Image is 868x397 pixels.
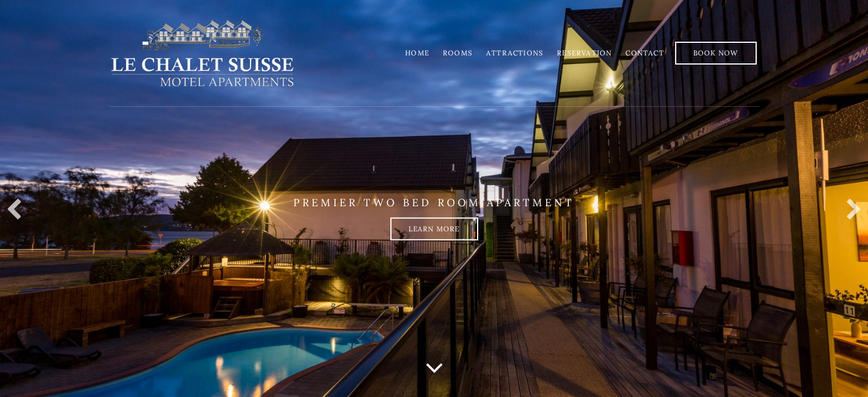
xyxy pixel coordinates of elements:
[405,49,429,57] a: Home
[625,49,664,57] a: Contact
[109,19,296,87] img: lechaletsuisse
[390,218,478,240] a: Learn more
[675,42,757,65] a: Book Now
[443,49,473,57] a: Rooms
[486,49,543,57] a: Attractions
[109,197,760,209] p: PREMIER TWO BED ROOM APARTMENT
[557,49,612,57] a: Reservation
